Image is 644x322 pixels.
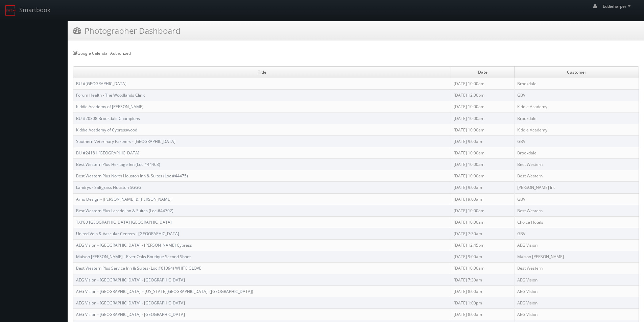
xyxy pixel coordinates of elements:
[515,147,639,158] td: Brookdale
[451,90,515,101] td: [DATE] 12:00pm
[451,308,515,320] td: [DATE] 8:00am
[76,150,139,156] a: BU #24181 [GEOGRAPHIC_DATA]
[5,5,16,16] img: smartbook-logo.png
[451,263,515,274] td: [DATE] 10:00am
[76,173,188,179] a: Best Western Plus North Houston Inn & Suites (Loc #44475)
[451,124,515,135] td: [DATE] 10:00am
[451,297,515,308] td: [DATE] 1:00pm
[76,289,253,294] a: AEG Vision - [GEOGRAPHIC_DATA] – [US_STATE][GEOGRAPHIC_DATA]. ([GEOGRAPHIC_DATA])
[515,124,639,135] td: Kiddie Academy
[451,101,515,113] td: [DATE] 10:00am
[515,263,639,274] td: Best Western
[451,240,515,251] td: [DATE] 12:45pm
[515,216,639,228] td: Choice Hotels
[451,205,515,216] td: [DATE] 10:00am
[76,300,185,306] a: AEG Vision - [GEOGRAPHIC_DATA] - [GEOGRAPHIC_DATA]
[76,92,145,98] a: Forum Health - The Woodlands Clinic
[515,135,639,147] td: GBV
[603,3,633,9] span: Eddieharper
[515,240,639,251] td: AEG Vision
[515,297,639,308] td: AEG Vision
[73,25,181,36] h3: Photographer Dashboard
[76,196,171,202] a: Arris Design - [PERSON_NAME] & [PERSON_NAME]
[73,50,639,56] div: Google Calendar Authorized
[515,193,639,205] td: GBV
[76,162,160,167] a: Best Western Plus Heritage Inn (Loc #44463)
[515,67,639,78] td: Customer
[515,205,639,216] td: Best Western
[76,208,173,214] a: Best Western Plus Laredo Inn & Suites (Loc #44702)
[515,228,639,239] td: GBV
[76,116,140,121] a: BU #20308 Brookdale Champions
[451,193,515,205] td: [DATE] 9:00am
[76,127,137,133] a: Kiddie Academy of Cypresswood
[515,101,639,113] td: Kiddie Academy
[76,254,191,259] a: Maison [PERSON_NAME] - River Oaks Boutique Second Shoot
[76,277,185,283] a: AEG Vision - [GEOGRAPHIC_DATA] - [GEOGRAPHIC_DATA]
[451,67,515,78] td: Date
[76,265,201,271] a: Best Western Plus Service Inn & Suites (Loc #61094) WHITE GLOVE
[515,274,639,286] td: AEG Vision
[515,78,639,90] td: Brookdale
[515,251,639,263] td: Maison [PERSON_NAME]
[76,231,179,237] a: United Vein & Vascular Centers - [GEOGRAPHIC_DATA]
[515,286,639,297] td: AEG Vision
[76,104,144,109] a: Kiddie Academy of [PERSON_NAME]
[76,219,172,225] a: TXP80 [GEOGRAPHIC_DATA] [GEOGRAPHIC_DATA]
[76,139,175,144] a: Southern Veterinary Partners - [GEOGRAPHIC_DATA]
[76,242,192,248] a: AEG Vision - [GEOGRAPHIC_DATA] - [PERSON_NAME] Cypress
[76,184,141,190] a: Landrys - Saltgrass Houston SGGG
[451,216,515,228] td: [DATE] 10:00am
[451,113,515,124] td: [DATE] 10:00am
[451,159,515,170] td: [DATE] 10:00am
[451,251,515,263] td: [DATE] 9:00am
[451,228,515,239] td: [DATE] 7:30am
[451,182,515,193] td: [DATE] 9:00am
[515,113,639,124] td: Brookdale
[451,274,515,286] td: [DATE] 7:30am
[515,159,639,170] td: Best Western
[76,81,126,86] a: BU #[GEOGRAPHIC_DATA]
[451,135,515,147] td: [DATE] 9:00am
[451,170,515,182] td: [DATE] 10:00am
[515,90,639,101] td: GBV
[451,286,515,297] td: [DATE] 8:00am
[73,67,451,78] td: Title
[76,312,185,317] a: AEG Vision - [GEOGRAPHIC_DATA] - [GEOGRAPHIC_DATA]
[515,308,639,320] td: AEG Vision
[515,182,639,193] td: [PERSON_NAME] Inc.
[515,170,639,182] td: Best Western
[451,147,515,158] td: [DATE] 10:00am
[451,78,515,90] td: [DATE] 10:00am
